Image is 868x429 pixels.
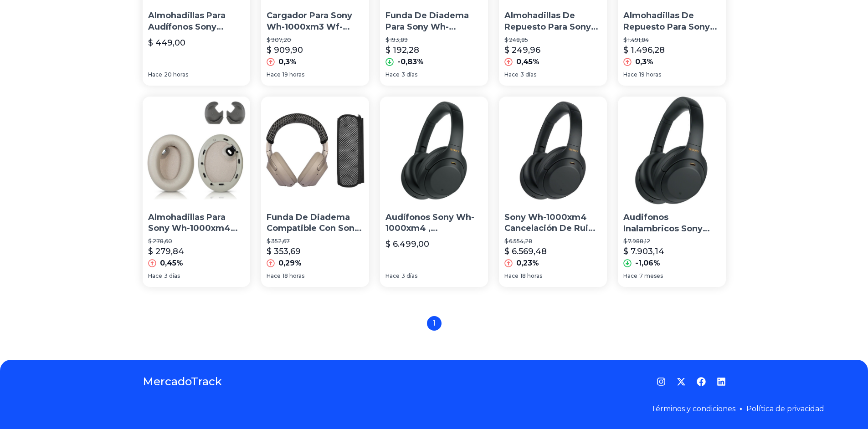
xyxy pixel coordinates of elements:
p: $ 192,28 [385,44,419,56]
a: LinkedIn [717,377,726,386]
p: $ 909,90 [267,44,303,56]
span: 7 meses [639,272,663,280]
img: Funda De Diadema Compatible Con Sony Wh-1000xm3 Wh 1000xm4 [261,97,369,204]
p: $ 7.903,14 [623,245,664,258]
a: Facebook [697,377,706,386]
p: $ 1.491,84 [623,36,720,44]
img: Audifonos Inalambricos Sony Wh-1000xm4 Cancelacion De Ruido [618,97,726,204]
span: Hace [148,71,162,78]
p: $ 6.499,00 [385,238,429,250]
p: Funda De Diadema Para Sony Wh-1000xm4, 1000xm3, 1000xm2 [385,10,483,33]
p: Almohadillas Para Sony Wh-1000xm4 Wh1000xm4 1000xm4 [148,212,245,235]
span: 19 horas [639,71,661,78]
span: 3 días [401,272,417,280]
a: Términos y condiciones [651,404,735,413]
span: 20 horas [164,71,188,78]
span: Hace [267,272,281,280]
p: $ 248,85 [504,36,601,44]
p: 0,3% [278,56,297,67]
p: Almohadillas De Repuesto Para Sony Wh-1000xm4 Wh1000xm4 [504,10,601,33]
span: 3 días [164,272,180,280]
span: Hace [623,272,637,280]
p: $ 907,20 [267,36,364,44]
a: Audífonos Sony Wh-1000xm4 , Inalámbricos Color NegroAudífonos Sony Wh-1000xm4 , Inalámbricos Colo... [380,97,488,287]
span: Hace [148,272,162,280]
span: 3 días [520,71,536,78]
a: Política de privacidad [746,404,824,413]
p: Audifonos Inalambricos Sony Wh-1000xm4 Cancelacion De Ruido [623,212,720,235]
span: 19 horas [282,71,304,78]
p: $ 6.569,48 [504,245,547,258]
p: Sony Wh-1000xm4 Cancelación De Ruido Inalámbrica... [504,212,601,235]
a: Sony Wh-1000xm4 Cancelación De Ruido Inalámbrica...Sony Wh-1000xm4 Cancelación De Ruido Inalámbri... [499,97,607,287]
img: Almohadillas Para Sony Wh-1000xm4 Wh1000xm4 1000xm4 [143,97,251,204]
a: Instagram [657,377,666,386]
img: Audífonos Sony Wh-1000xm4 , Inalámbricos Color Negro [380,97,488,204]
p: 0,45% [516,56,539,67]
p: 0,29% [278,258,302,269]
p: Cargador Para Sony Wh-1000xm3 Wf-1000xm3 1000xm4 Wh-xb700 Wh [267,10,364,33]
p: $ 353,69 [267,245,301,258]
p: -1,06% [635,258,660,269]
span: Hace [504,71,519,78]
span: 18 horas [520,272,542,280]
p: Funda De Diadema Compatible Con Sony Wh-1000xm3 Wh 1000xm4 [267,212,364,235]
span: Hace [385,71,400,78]
p: $ 249,96 [504,44,540,56]
span: Hace [267,71,281,78]
p: Almohadillas De Repuesto Para Sony Wh-1000xm4 - Espuma De [623,10,720,33]
p: $ 7.988,12 [623,238,720,245]
span: Hace [623,71,637,78]
span: 18 horas [282,272,304,280]
a: Almohadillas Para Sony Wh-1000xm4 Wh1000xm4 1000xm4Almohadillas Para Sony Wh-1000xm4 Wh1000xm4 10... [143,97,251,287]
p: $ 1.496,28 [623,44,665,56]
p: 0,23% [516,258,539,269]
img: Sony Wh-1000xm4 Cancelación De Ruido Inalámbrica... [499,97,607,204]
p: 0,3% [635,56,653,67]
p: $ 449,00 [148,36,185,49]
p: $ 278,60 [148,238,245,245]
p: Audífonos Sony Wh-1000xm4 , Inalámbricos Color Negro [385,212,483,235]
a: Audifonos Inalambricos Sony Wh-1000xm4 Cancelacion De RuidoAudifonos Inalambricos Sony Wh-1000xm4... [618,97,726,287]
a: MercadoTrack [143,374,222,389]
a: Twitter [677,377,686,386]
p: Almohadillas Para Audífonos Sony Wh1000xm4 Wh-1000xm4 [148,10,245,33]
p: $ 193,89 [385,36,483,44]
a: Funda De Diadema Compatible Con Sony Wh-1000xm3 Wh 1000xm4Funda De Diadema Compatible Con Sony Wh... [261,97,369,287]
p: $ 352,67 [267,238,364,245]
span: Hace [385,272,400,280]
span: Hace [504,272,519,280]
p: $ 279,84 [148,245,184,258]
span: 3 días [401,71,417,78]
p: $ 6.554,28 [504,238,601,245]
p: 0,45% [160,258,183,269]
p: -0,83% [397,56,424,67]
